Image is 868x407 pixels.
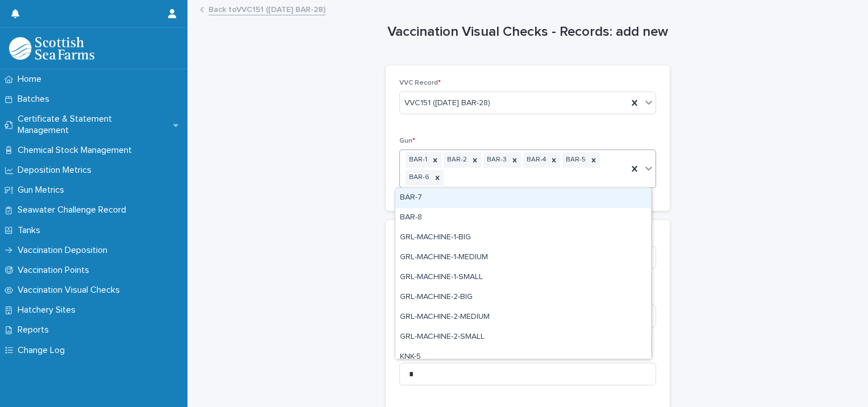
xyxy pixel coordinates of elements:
div: BAR-6 [406,170,431,185]
p: Tanks [13,225,49,236]
p: Seawater Challenge Record [13,205,135,215]
div: GRL-MACHINE-2-BIG [395,288,651,308]
div: KNK-5 [395,347,651,367]
span: Gun [399,138,415,144]
p: Vaccination Points [13,265,98,276]
div: GRL-MACHINE-2-MEDIUM [395,308,651,327]
img: uOABhIYSsOPhGJQdTwEw [9,37,94,60]
div: GRL-MACHINE-1-SMALL [395,268,651,288]
p: Batches [13,94,59,105]
p: Gun Metrics [13,185,73,196]
p: Vaccination Deposition [13,245,116,256]
p: Certificate & Statement Management [13,114,173,135]
span: VVC Record [399,80,441,86]
div: GRL-MACHINE-2-SMALL [395,327,651,347]
p: Home [13,74,51,85]
p: Hatchery Sites [13,305,85,315]
span: VVC151 ([DATE] BAR-28) [404,97,490,109]
a: Back toVVC151 ([DATE] BAR-28) [208,2,325,15]
div: GRL-MACHINE-1-BIG [395,228,651,248]
div: BAR-3 [483,152,508,168]
div: BAR-1 [406,152,429,168]
p: Reports [13,325,58,335]
div: BAR-7 [395,188,651,208]
p: Deposition Metrics [13,165,101,176]
h1: Vaccination Visual Checks - Records: add new [386,24,670,40]
div: BAR-2 [444,152,469,168]
p: Chemical Stock Management [13,145,141,156]
p: Vaccination Visual Checks [13,285,129,296]
div: GRL-MACHINE-1-MEDIUM [395,248,651,268]
div: BAR-5 [562,152,587,168]
p: Change Log [13,345,74,356]
div: BAR-8 [395,208,651,228]
div: BAR-4 [523,152,548,168]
